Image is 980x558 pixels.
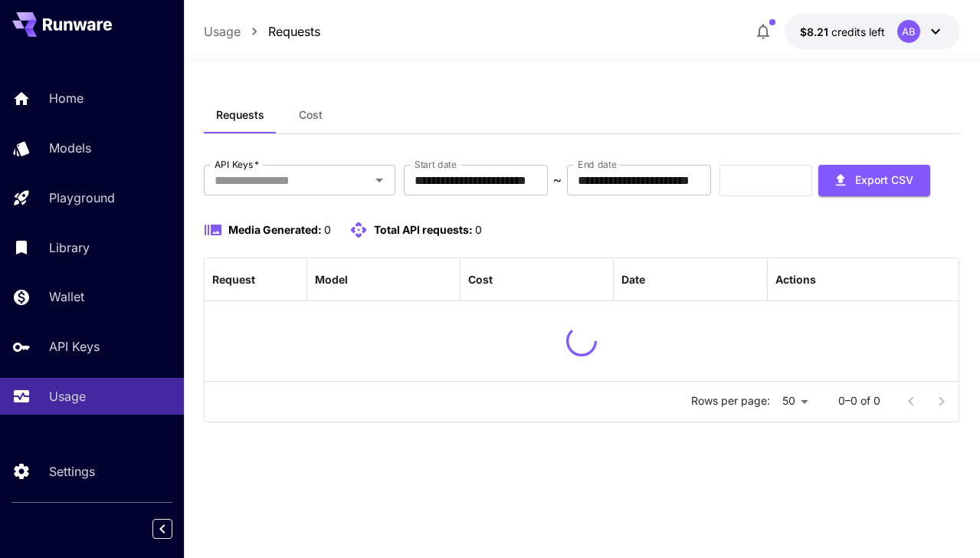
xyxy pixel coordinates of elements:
[268,22,320,41] a: Requests
[800,24,885,40] div: $8.20761
[415,158,457,171] label: Start date
[49,387,86,405] p: Usage
[216,108,264,122] span: Requests
[838,393,880,409] p: 0–0 of 0
[212,273,255,286] div: Request
[299,108,323,122] span: Cost
[49,462,95,481] p: Settings
[897,20,920,43] div: AB
[49,238,90,257] p: Library
[553,171,562,189] p: ~
[204,22,320,41] nav: breadcrumb
[776,390,814,412] div: 50
[374,223,473,236] span: Total API requests:
[369,169,390,191] button: Open
[49,89,84,107] p: Home
[775,273,816,286] div: Actions
[468,273,493,286] div: Cost
[691,393,770,409] p: Rows per page:
[49,189,115,207] p: Playground
[49,337,100,356] p: API Keys
[831,25,885,38] span: credits left
[785,14,960,49] button: $8.20761AB
[818,165,930,196] button: Export CSV
[621,273,645,286] div: Date
[475,223,482,236] span: 0
[152,519,172,539] button: Collapse sidebar
[204,22,241,41] a: Usage
[315,273,348,286] div: Model
[215,158,259,171] label: API Keys
[800,25,831,38] span: $8.21
[49,287,84,306] p: Wallet
[49,139,91,157] p: Models
[228,223,322,236] span: Media Generated:
[324,223,331,236] span: 0
[164,515,184,543] div: Collapse sidebar
[578,158,616,171] label: End date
